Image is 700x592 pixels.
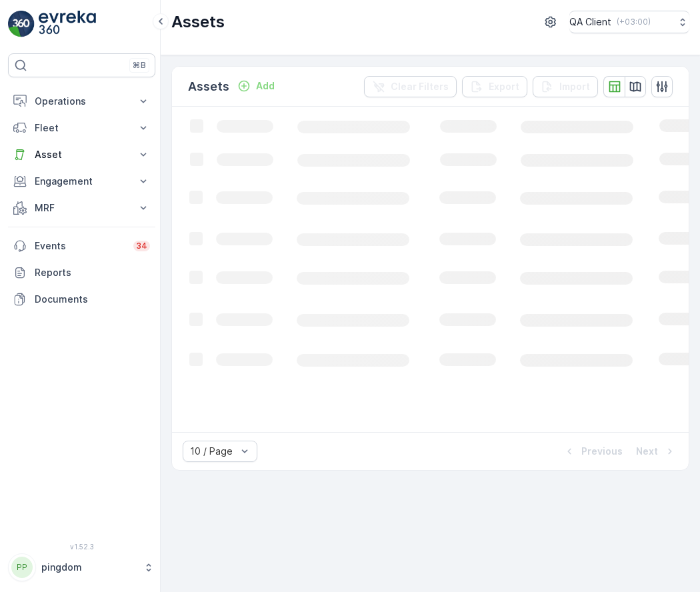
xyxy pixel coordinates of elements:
p: 34 [136,241,147,251]
p: ⌘B [133,60,146,71]
button: MRF [8,195,155,221]
button: Operations [8,88,155,115]
p: Operations [35,95,129,108]
p: Clear Filters [391,80,449,93]
button: Export [462,76,527,97]
p: Next [636,445,658,458]
button: PPpingdom [8,553,155,581]
p: ( +03:00 ) [617,17,651,27]
p: Assets [171,11,225,33]
img: logo [8,11,35,37]
p: MRF [35,201,129,215]
a: Events34 [8,233,155,259]
button: Import [533,76,598,97]
button: Fleet [8,115,155,141]
button: Next [635,443,678,459]
p: Export [489,80,519,93]
button: Asset [8,141,155,168]
button: Engagement [8,168,155,195]
button: Add [232,78,280,94]
button: Previous [561,443,624,459]
p: Asset [35,148,129,161]
button: Clear Filters [364,76,457,97]
p: Previous [581,445,623,458]
a: Documents [8,286,155,313]
div: PP [11,557,33,578]
p: Add [256,79,275,93]
p: Fleet [35,121,129,135]
button: QA Client(+03:00) [569,11,689,33]
p: Import [559,80,590,93]
p: Events [35,239,125,253]
img: logo_light-DOdMpM7g.png [39,11,96,37]
p: QA Client [569,15,611,29]
p: Reports [35,266,150,279]
a: Reports [8,259,155,286]
span: v 1.52.3 [8,543,155,551]
p: Assets [188,77,229,96]
p: Documents [35,293,150,306]
p: Engagement [35,175,129,188]
p: pingdom [41,561,137,574]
